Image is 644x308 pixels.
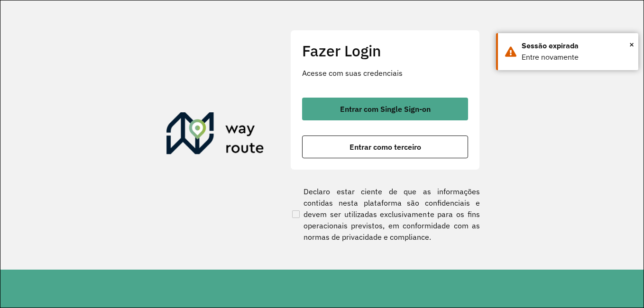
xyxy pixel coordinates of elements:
[522,52,631,63] div: Entre novamente
[290,186,480,243] label: Declaro estar ciente de que as informações contidas nesta plataforma são confidenciais e devem se...
[302,98,468,120] button: button
[340,105,431,113] span: Entrar com Single Sign-on
[302,42,468,60] h2: Fazer Login
[629,37,634,52] span: ×
[302,136,468,158] button: button
[350,143,421,151] span: Entrar como terceiro
[166,112,264,158] img: Roteirizador AmbevTech
[302,67,468,79] p: Acesse com suas credenciais
[629,37,634,52] button: Close
[522,40,631,52] div: Sessão expirada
